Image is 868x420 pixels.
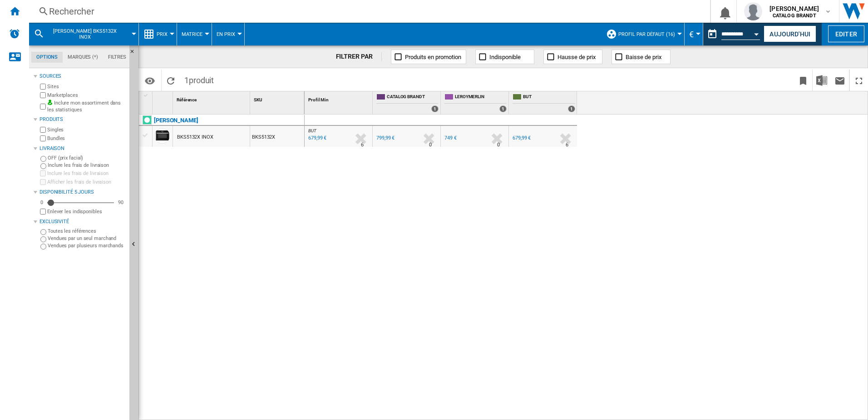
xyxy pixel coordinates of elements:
div: Sources [39,73,126,80]
button: Envoyer ce rapport par email [831,70,849,91]
button: Options [141,72,159,89]
div: Exclusivité [39,218,126,225]
div: Rechercher [49,5,686,18]
label: Inclure les frais de livraison [47,170,126,177]
span: Profil par défaut (16) [618,31,675,37]
div: BKS5132X INOX [177,127,213,148]
label: Inclure les frais de livraison [48,162,126,169]
input: OFF (prix facial) [40,156,46,162]
span: Matrice [182,31,202,37]
div: € [689,23,698,45]
input: Afficher les frais de livraison [40,179,46,185]
span: BUT [523,94,575,101]
div: Délai de livraison : 0 jour [429,140,432,150]
div: Sort None [306,91,372,105]
md-tab-item: Marques (*) [63,52,103,63]
span: BRANDT BKS5132X INOX [48,28,121,40]
b: CATALOG BRANDT [773,13,816,19]
span: produit [189,75,214,85]
button: Editer [828,25,864,42]
div: 0 [38,199,45,206]
label: Afficher les frais de livraison [47,179,126,185]
img: mysite-bg-18x18.png [47,100,53,105]
button: En Prix [217,23,240,45]
div: [PERSON_NAME] BKS5132X INOX [34,23,134,45]
span: En Prix [217,31,235,37]
md-tab-item: Filtres [103,52,131,63]
span: BUT [308,128,316,133]
input: Bundles [40,135,46,141]
input: Vendues par un seul marchand [40,236,46,242]
div: 799,99 € [375,134,395,143]
span: SKU [254,97,262,102]
input: Vendues par plusieurs marchands [40,244,46,250]
button: Recharger [162,70,180,91]
span: Indisponible [489,54,521,60]
div: 679,99 € [513,135,531,141]
div: 1 offers sold by LEROYMERLIN [499,105,507,112]
div: 749 € [443,134,457,143]
div: 679,99 € [511,134,531,143]
div: 1 offers sold by CATALOG BRANDT [431,105,439,112]
button: Plein écran [850,70,868,91]
input: Toutes les références [40,229,46,235]
div: LEROYMERLIN 1 offers sold by LEROYMERLIN [443,91,508,114]
label: OFF (prix facial) [48,155,126,161]
label: Vendues par plusieurs marchands [48,242,126,249]
button: Télécharger au format Excel [813,70,831,91]
span: CATALOG BRANDT [387,94,439,101]
span: Hausse de prix [557,54,596,60]
img: excel-24x24.png [816,75,827,86]
button: Profil par défaut (16) [618,23,680,45]
div: Profil Min Sort None [306,91,372,105]
input: Inclure les frais de livraison [40,163,46,169]
img: alerts-logo.svg [9,28,20,39]
span: LEROYMERLIN [455,94,507,101]
button: Masquer [129,45,140,62]
label: Sites [47,83,126,90]
button: md-calendar [703,25,721,43]
div: Référence Sort None [175,91,250,105]
button: Produits en promotion [391,50,466,64]
div: Sort None [252,91,304,105]
div: BUT 1 offers sold by BUT [511,91,577,114]
label: Enlever les indisponibles [47,208,126,215]
button: Open calendar [749,25,765,41]
div: 1 offers sold by BUT [568,105,575,112]
div: Profil par défaut (16) [606,23,680,45]
button: Indisponible [475,50,534,64]
div: Délai de livraison : 6 jours [361,140,364,150]
span: Baisse de prix [626,54,661,60]
button: Prix [157,23,172,45]
div: 749 € [444,135,457,141]
span: Produits en promotion [405,54,461,60]
div: 799,99 € [376,135,395,141]
span: € [689,30,694,39]
div: Mise à jour : mercredi 10 septembre 2025 16:30 [307,134,326,143]
span: Référence [177,97,197,102]
button: Aujourd'hui [764,25,816,42]
label: Inclure mon assortiment dans les statistiques [47,100,126,114]
input: Marketplaces [40,92,46,98]
input: Afficher les frais de livraison [40,209,46,215]
div: Disponibilité 5 Jours [39,189,126,196]
span: Prix [157,31,168,37]
span: [PERSON_NAME] [769,4,819,13]
div: Livraison [39,145,126,152]
span: 1 [180,70,218,89]
div: Ce rapport est basé sur une date antérieure à celle d'aujourd'hui. [703,23,762,45]
label: Singles [47,126,126,133]
div: FILTRER PAR [336,52,382,61]
label: Vendues par un seul marchand [48,235,126,242]
div: Délai de livraison : 6 jours [566,140,568,150]
input: Inclure les frais de livraison [40,170,46,176]
button: Matrice [182,23,207,45]
div: Sort None [154,91,173,105]
md-tab-item: Options [31,52,63,63]
button: Baisse de prix [612,50,671,64]
div: Prix [143,23,172,45]
div: CATALOG BRANDT 1 offers sold by CATALOG BRANDT [375,91,440,114]
button: [PERSON_NAME] BKS5132X INOX [48,23,130,45]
